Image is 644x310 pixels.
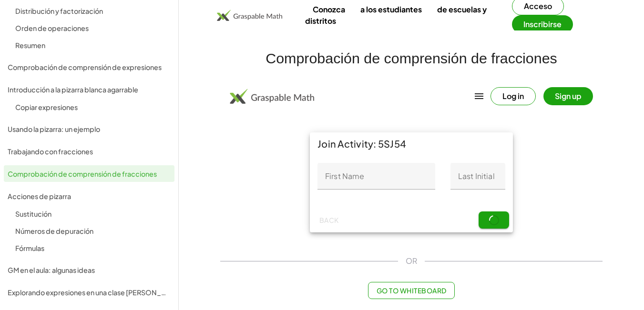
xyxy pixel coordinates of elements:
a: Acciones de pizarra [4,188,174,204]
font: Números de depuración [15,227,93,235]
font: Usando la pizarra: un ejemplo [8,125,100,133]
font: Resumen [15,41,45,50]
button: Inscribirse [512,15,573,33]
a: Usando la pizarra: un ejemplo [4,120,174,137]
a: Comprobación de comprensión de fracciones [4,165,174,182]
a: Conozca [305,0,353,18]
span: Go to Whiteboard [162,205,232,214]
a: a los estudiantes [353,0,429,18]
a: Explorando expresiones en una clase [PERSON_NAME] grado [4,284,174,300]
font: Copiar expresiones [15,103,78,111]
font: a los estudiantes [360,4,422,14]
font: Distribución y factorización [15,7,103,15]
a: de escuelas y distritos [305,0,487,30]
font: Conozca [313,4,345,14]
button: Sign up [329,6,378,24]
font: Comprobación de comprensión de fracciones [8,170,157,178]
font: Explorando expresiones en una clase [PERSON_NAME] grado [8,288,204,297]
button: Log in [276,6,321,24]
font: Fórmulas [15,244,44,252]
div: Join Activity: 5SJ54 [95,51,298,74]
font: Comprobación de comprensión de expresiones [8,63,162,71]
font: GM en el aula: algunas ideas [8,266,95,274]
font: Acciones de pizarra [8,192,71,200]
span: OR [191,174,203,186]
font: Comprobación de comprensión de fracciones [266,50,557,66]
font: Sustitución [15,210,51,218]
a: GM en el aula: algunas ideas [4,261,174,278]
a: Trabajando con fracciones [4,143,174,160]
font: Trabajando con fracciones [8,147,93,156]
button: Go to Whiteboard [153,201,240,218]
a: Comprobación de comprensión de expresiones [4,59,174,75]
font: Introducción a la pizarra blanca agarrable [8,85,138,94]
font: Orden de operaciones [15,24,89,32]
font: Inscribirse [523,19,562,29]
font: Acceso [524,1,552,11]
a: Introducción a la pizarra blanca agarrable [4,81,174,98]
